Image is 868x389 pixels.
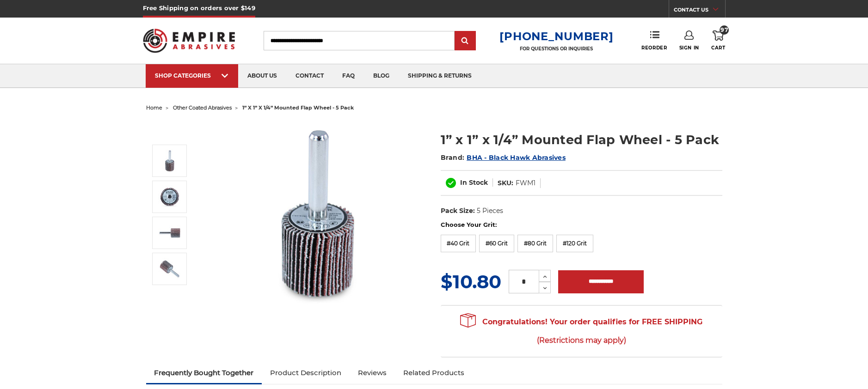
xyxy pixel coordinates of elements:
a: blog [364,64,399,88]
span: $10.80 [441,270,501,293]
a: BHA - Black Hawk Abrasives [467,153,566,162]
span: (Restrictions may apply) [460,331,702,349]
dd: 5 Pieces [477,206,503,216]
a: faq [333,64,364,88]
span: Brand: [441,153,465,162]
img: 1” x 1” x 1/4” Mounted Flap Wheel - 5 Pack [158,257,181,280]
a: 97 Cart [711,30,725,51]
a: about us [238,64,286,88]
span: Cart [711,45,725,51]
a: other coated abrasives [173,104,232,111]
a: CONTACT US [674,5,725,18]
img: Empire Abrasives [143,23,235,59]
span: Sign In [679,45,699,51]
a: [PHONE_NUMBER] [499,30,613,43]
img: 1” x 1” x 1/4” Mounted Flap Wheel - 5 Pack [225,121,410,306]
a: shipping & returns [399,64,481,88]
a: Reorder [641,30,667,50]
a: Product Description [262,363,350,383]
div: SHOP CATEGORIES [155,72,229,79]
a: contact [286,64,333,88]
a: home [146,104,162,111]
img: 1” x 1” x 1/4” Mounted Flap Wheel - 5 Pack [158,221,181,244]
label: Choose Your Grit: [441,220,722,230]
span: 97 [720,25,729,35]
input: Submit [456,32,474,50]
h1: 1” x 1” x 1/4” Mounted Flap Wheel - 5 Pack [441,131,722,149]
dd: FWM1 [516,178,536,188]
a: Related Products [395,363,473,383]
img: 1” x 1” x 1/4” Mounted Flap Wheel - 5 Pack [158,185,181,208]
dt: Pack Size: [441,206,475,216]
span: Reorder [641,45,667,51]
dt: SKU: [498,178,513,188]
a: Frequently Bought Together [146,363,262,383]
span: In Stock [460,178,488,187]
span: Congratulations! Your order qualifies for FREE SHIPPING [460,313,702,350]
img: 1” x 1” x 1/4” Mounted Flap Wheel - 5 Pack [158,149,181,172]
p: FOR QUESTIONS OR INQUIRIES [499,46,613,52]
a: Reviews [350,363,395,383]
span: 1” x 1” x 1/4” mounted flap wheel - 5 pack [242,104,354,111]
